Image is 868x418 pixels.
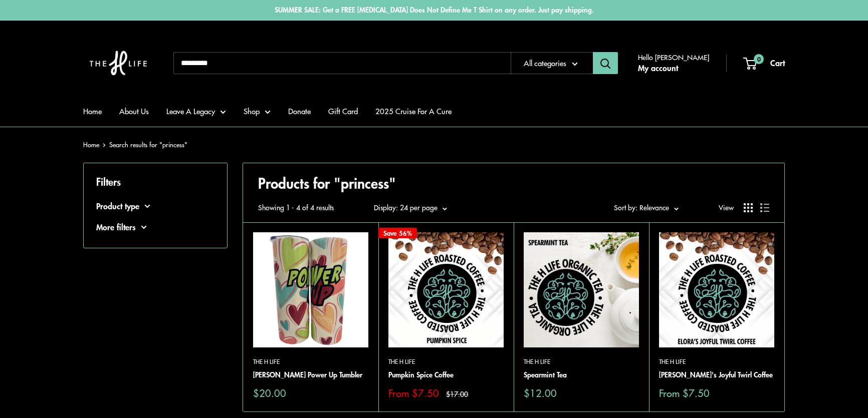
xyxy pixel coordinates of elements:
[375,104,452,118] a: 2025 Cruise For A Cure
[83,140,99,149] a: Home
[83,31,153,96] img: The H Life
[388,232,504,347] img: Pumpkin Spice Coffee
[288,104,311,118] a: Donate
[244,104,271,118] a: Shop
[109,140,187,149] span: Search results for "princess"
[770,57,785,69] span: Cart
[659,232,774,347] img: Elora's Joyful Twirl Coffee
[253,232,368,347] img: Hailey Acevedo's Power Up Tumbler
[258,201,334,214] span: Showing 1 - 4 of 4 results
[388,357,504,367] a: The H Life
[614,201,679,214] button: Sort by: Relevance
[446,390,468,397] span: $17.00
[593,52,618,74] button: Search
[96,172,214,191] p: Filters
[96,199,214,214] button: Product type
[378,228,417,238] span: Save 56%
[638,51,709,64] span: Hello [PERSON_NAME]
[388,232,504,347] a: Pumpkin Spice CoffeePumpkin Spice Coffee
[388,388,439,398] span: From $7.50
[400,202,438,212] span: 24 per page
[119,104,149,118] a: About Us
[614,202,669,212] span: Sort by: Relevance
[374,201,398,214] label: Display:
[524,232,639,347] img: Spearmint Tea
[83,139,187,151] nav: Breadcrumb
[744,56,785,71] a: 0 Cart
[638,61,678,76] a: My account
[388,369,504,380] a: Pumpkin Spice Coffee
[400,201,447,214] button: 24 per page
[744,203,753,212] button: Display products as grid
[719,201,734,214] span: View
[524,357,639,367] a: The H Life
[96,220,214,235] button: More filters
[83,104,102,118] a: Home
[524,369,639,380] a: Spearmint Tea
[659,369,774,380] a: [PERSON_NAME]'s Joyful Twirl Coffee
[166,104,226,118] a: Leave A Legacy
[253,357,368,367] a: The H Life
[253,369,368,380] a: [PERSON_NAME] Power Up Tumbler
[659,357,774,367] a: The H Life
[760,203,769,212] button: Display products as list
[524,388,557,398] span: $12.00
[258,173,769,193] h1: Products for "princess"
[173,52,511,74] input: Search...
[328,104,358,118] a: Gift Card
[754,54,764,64] span: 0
[659,388,710,398] span: From $7.50
[253,388,286,398] span: $20.00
